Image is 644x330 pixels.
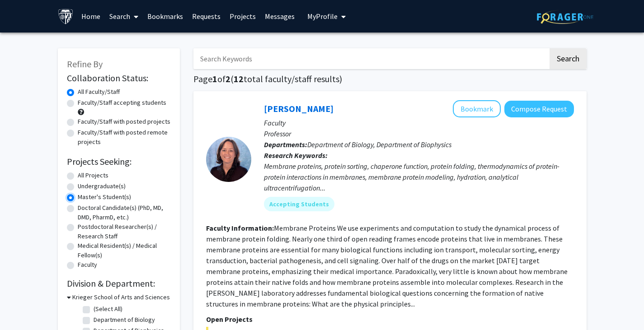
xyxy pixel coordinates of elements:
[264,117,574,128] p: Faculty
[78,128,171,147] label: Faculty/Staff with posted remote projects
[78,171,108,180] label: All Projects
[264,161,574,193] div: Membrane proteins, protein sorting, chaperone function, protein folding, thermodynamics of protei...
[234,73,244,84] span: 12
[78,222,171,241] label: Postdoctoral Researcher(s) / Research Staff
[264,197,334,211] mat-chip: Accepting Students
[307,140,451,149] span: Department of Biology, Department of Biophysics
[193,74,587,84] h1: Page of ( total faculty/staff results)
[94,304,122,314] label: (Select All)
[78,192,131,202] label: Master's Student(s)
[105,0,143,32] a: Search
[307,12,338,21] span: My Profile
[7,289,38,323] iframe: Chat
[206,223,274,232] b: Faculty Information:
[143,0,188,32] a: Bookmarks
[188,0,225,32] a: Requests
[226,73,230,84] span: 2
[78,181,126,191] label: Undergraduate(s)
[67,156,171,167] h2: Projects Seeking:
[78,98,166,107] label: Faculty/Staff accepting students
[206,314,574,325] p: Open Projects
[264,103,334,114] a: [PERSON_NAME]
[78,260,97,270] label: Faculty
[260,0,299,32] a: Messages
[67,58,103,70] span: Refine By
[206,223,568,308] fg-read-more: Membrane Proteins We use experiments and computation to study the dynamical process of membrane p...
[94,315,155,325] label: Department of Biology
[67,73,171,84] h2: Collaboration Status:
[453,100,501,117] button: Add Karen Fleming to Bookmarks
[58,9,74,24] img: Johns Hopkins University Logo
[537,10,593,24] img: ForagerOne Logo
[193,48,548,69] input: Search Keywords
[78,203,171,222] label: Doctoral Candidate(s) (PhD, MD, DMD, PharmD, etc.)
[78,241,171,260] label: Medical Resident(s) / Medical Fellow(s)
[264,151,328,160] b: Research Keywords:
[78,117,170,126] label: Faculty/Staff with posted projects
[72,293,170,302] h3: Krieger School of Arts and Sciences
[550,48,587,69] button: Search
[67,278,171,289] h2: Division & Department:
[77,0,105,32] a: Home
[504,101,574,117] button: Compose Request to Karen Fleming
[264,128,574,139] p: Professor
[225,0,260,32] a: Projects
[264,140,307,149] b: Departments:
[212,73,217,84] span: 1
[78,87,120,97] label: All Faculty/Staff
